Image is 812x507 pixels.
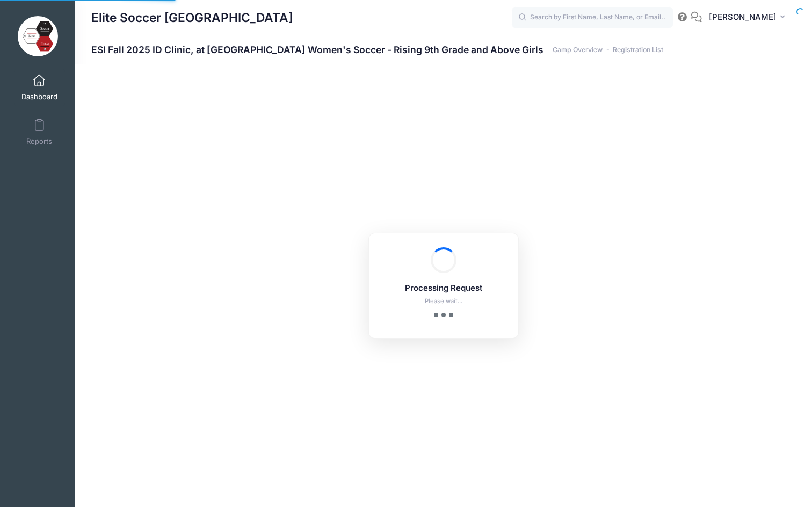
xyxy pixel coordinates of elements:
[383,284,504,293] h5: Processing Request
[91,5,293,30] h1: Elite Soccer [GEOGRAPHIC_DATA]
[709,11,777,23] span: [PERSON_NAME]
[553,46,603,54] a: Camp Overview
[14,69,65,106] a: Dashboard
[14,113,65,151] a: Reports
[512,7,673,28] input: Search by First Name, Last Name, or Email...
[702,5,796,30] button: [PERSON_NAME]
[613,46,663,54] a: Registration List
[18,16,58,56] img: Elite Soccer Ithaca
[21,92,57,101] span: Dashboard
[91,44,663,55] h1: ESI Fall 2025 ID Clinic, at [GEOGRAPHIC_DATA] Women's Soccer - Rising 9th Grade and Above Girls
[26,137,52,146] span: Reports
[383,297,504,306] p: Please wait...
